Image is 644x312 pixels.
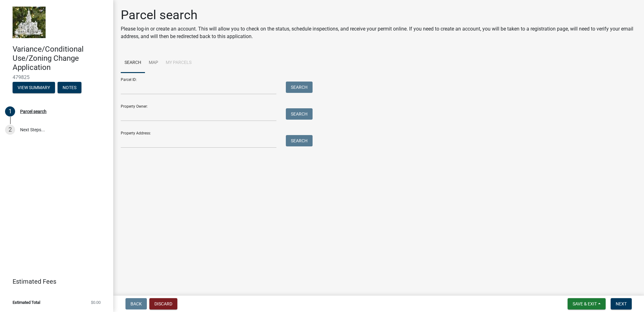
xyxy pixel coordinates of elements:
button: Notes [58,82,81,93]
wm-modal-confirm: Summary [13,86,55,91]
span: $0.00 [91,300,101,304]
button: Search [286,82,313,93]
span: 479825 [13,74,101,80]
div: Parcel search [20,109,47,114]
h1: Parcel search [121,8,636,23]
button: Back [125,298,147,309]
img: Marshall County, Iowa [13,7,46,38]
p: Please log-in or create an account. This will allow you to check on the status, schedule inspecti... [121,25,636,40]
div: 2 [5,125,15,135]
span: Estimated Total [13,300,40,304]
button: Search [286,135,313,146]
h4: Variance/Conditional Use/Zoning Change Application [13,45,108,72]
button: Search [286,108,313,120]
a: Estimated Fees [5,275,103,288]
a: Search [121,53,145,73]
button: Save & Exit [568,298,606,309]
button: Discard [149,298,177,309]
button: Next [611,298,632,309]
span: Back [130,301,142,306]
button: View Summary [13,82,55,93]
wm-modal-confirm: Notes [58,86,81,91]
div: 1 [5,106,15,116]
span: Save & Exit [573,301,597,306]
a: Map [145,53,162,73]
span: Next [616,301,627,306]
